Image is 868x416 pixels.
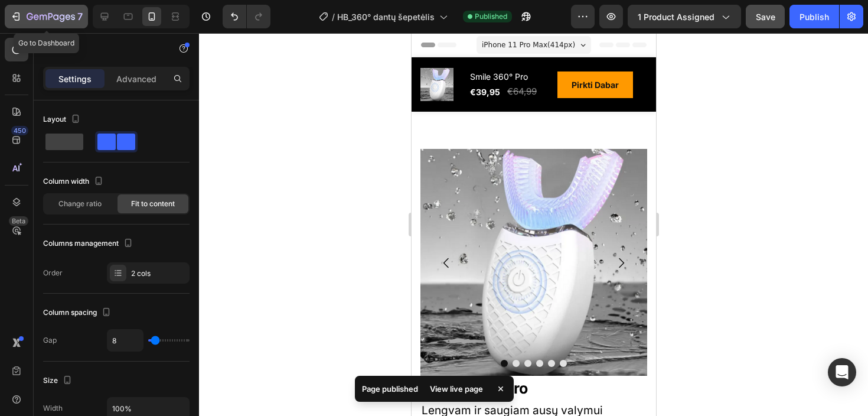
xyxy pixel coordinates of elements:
div: View live page [423,381,490,397]
iframe: Design area [412,33,656,416]
input: Auto [107,330,143,351]
div: Undo/Redo [223,5,270,28]
div: 2 cols [131,268,187,279]
p: Settings [58,73,92,85]
p: Advanced [116,73,156,85]
div: Beta [9,216,28,226]
div: Columns management [43,236,135,252]
div: 450 [11,126,28,135]
span: Published [475,11,507,22]
span: HB_360° dantų šepetėlis [337,11,435,23]
div: Width [43,403,63,414]
button: Save [746,5,785,28]
span: 1 product assigned [638,11,714,23]
div: Column spacing [43,305,113,321]
button: Publish [789,5,839,28]
span: / [332,11,335,23]
div: Column width [43,174,106,190]
p: Page published [362,383,418,395]
div: Publish [800,11,829,23]
p: 7 [77,9,83,24]
p: Row [57,42,158,56]
span: Change ratio [58,199,102,209]
div: Layout [43,112,83,128]
div: Gap [43,335,57,346]
button: 1 product assigned [628,5,741,28]
span: Save [756,12,775,22]
div: Open Intercom Messenger [828,358,856,386]
span: Fit to content [131,199,175,209]
div: Order [43,268,63,278]
button: 7 [5,5,88,28]
div: Size [43,373,74,389]
p: Lengvam ir saugiam ausų valymui [10,369,234,386]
